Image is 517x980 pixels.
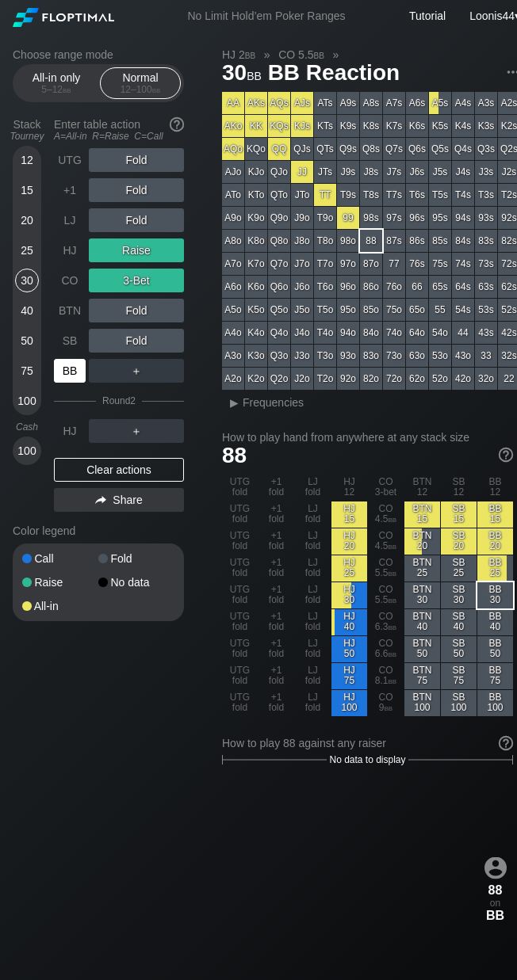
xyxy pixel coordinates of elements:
div: CO 5.5 [368,582,404,608]
div: K9s [337,115,359,137]
div: A5o [222,299,244,321]
div: T7s [383,184,405,206]
div: BTN 20 [404,528,440,555]
div: No data [98,577,174,588]
div: Q5o [268,299,290,321]
div: 97o [337,253,359,275]
div: Tourney [6,131,48,142]
div: T9o [314,207,336,229]
div: A8o [222,230,244,252]
div: Raise [89,238,184,262]
div: T4o [314,322,336,344]
div: UTG fold [222,528,258,555]
div: +1 fold [258,555,294,582]
div: QQ [268,138,290,160]
div: J7s [383,161,405,183]
div: A9s [337,92,359,114]
div: Clear actions [54,458,184,482]
div: Q9s [337,138,359,160]
div: +1 [54,178,86,202]
div: ATs [314,92,336,114]
div: K5s [429,115,451,137]
div: QJo [268,161,290,183]
div: BTN 25 [404,555,440,582]
div: Color legend [13,518,184,543]
div: Q4o [268,322,290,344]
div: AKs [245,92,267,114]
span: HJ 2 [220,48,258,62]
div: K6s [406,115,428,137]
div: 74o [383,322,405,344]
div: ＋ [89,359,184,383]
div: +1 fold [258,582,294,608]
div: HJ 50 [331,636,367,662]
div: K5o [245,299,267,321]
div: T5o [314,299,336,321]
span: bb [389,513,397,524]
img: share.864f2f62.svg [95,496,106,505]
div: Q6o [268,276,290,298]
div: 75 [15,359,39,383]
div: 94o [337,322,359,344]
div: KK [245,115,267,137]
div: 55 [429,299,451,321]
span: CO 5.5 [276,48,327,62]
div: BB 15 [477,501,513,528]
div: T8o [314,230,336,252]
div: UTG fold [222,501,258,528]
img: help.32db89a4.svg [497,446,515,463]
div: 85o [360,299,382,321]
div: 43o [452,345,474,367]
div: 82o [360,368,382,390]
div: 74s [452,253,474,275]
div: Fold [89,299,184,322]
div: Fold [89,329,184,353]
div: All-in [22,601,98,612]
div: T2o [314,368,336,390]
div: T5s [429,184,451,206]
img: help.32db89a4.svg [497,734,515,752]
div: J7o [291,253,313,275]
div: 88 [360,230,382,252]
div: 100 [15,439,39,463]
div: JTs [314,161,336,183]
div: UTG fold [222,555,258,582]
div: 86s [406,230,428,252]
div: CO 3-bet [368,475,404,501]
img: help.32db89a4.svg [168,116,186,133]
div: Round 2 [102,395,136,406]
div: A3s [475,92,497,114]
div: CO 4.5 [368,501,404,528]
span: Loonis44 [469,10,515,22]
span: bb [389,594,397,605]
div: T6s [406,184,428,206]
div: T6o [314,276,336,298]
div: UTG [54,148,86,172]
div: HJ [54,419,86,443]
div: AJo [222,161,244,183]
div: 54o [429,322,451,344]
div: K6o [245,276,267,298]
div: 12 – 100 [107,84,174,95]
div: HJ [54,238,86,262]
span: bb [389,567,397,578]
div: A4s [452,92,474,114]
div: 64s [452,276,474,298]
img: icon-avatar.b40e07d9.svg [484,856,507,879]
div: 100 [15,389,39,413]
div: J5s [429,161,451,183]
div: 54s [452,299,474,321]
div: K7s [383,115,405,137]
div: LJ fold [295,528,331,555]
div: A8s [360,92,382,114]
div: 77 [383,253,405,275]
div: 86o [360,276,382,298]
div: KJo [245,161,267,183]
div: +1 fold [258,475,294,501]
div: BTN [54,299,86,322]
div: 96o [337,276,359,298]
div: AKo [222,115,244,137]
div: JTo [291,184,313,206]
div: 96s [406,207,428,229]
div: 83s [475,230,497,252]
